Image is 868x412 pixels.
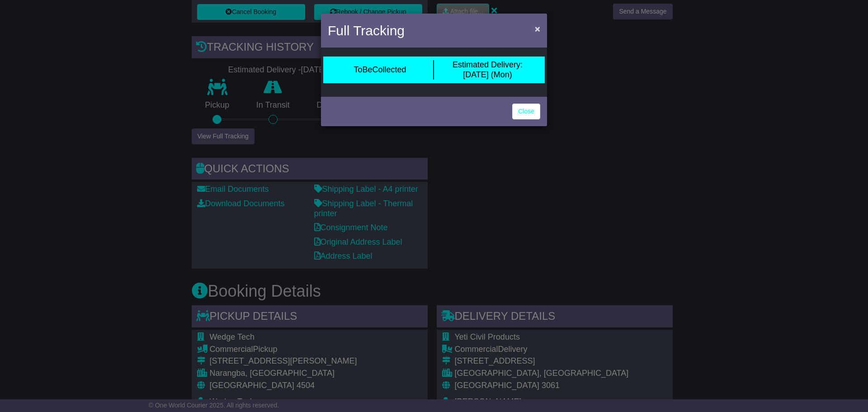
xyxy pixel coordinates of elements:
div: ToBeCollected [354,65,406,75]
a: Close [512,104,540,119]
span: × [535,24,540,34]
h4: Full Tracking [328,20,405,41]
div: [DATE] (Mon) [453,60,523,80]
button: Close [530,19,545,38]
span: Estimated Delivery: [453,60,523,69]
